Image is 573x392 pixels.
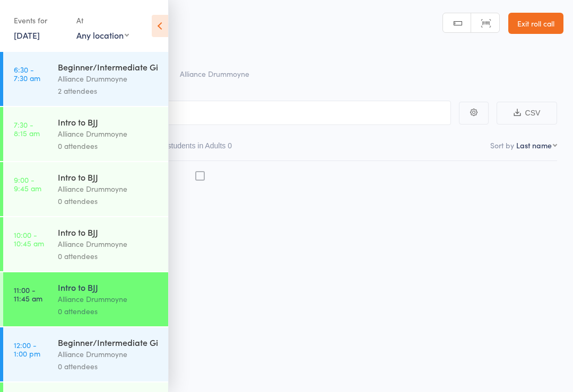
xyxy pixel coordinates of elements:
div: 2 attendees [58,85,159,97]
div: Any location [76,29,129,41]
div: Intro to BJJ [58,171,159,183]
div: Alliance Drummoyne [58,73,159,85]
div: Last name [516,140,552,150]
time: 7:30 - 8:15 am [14,120,40,137]
a: [DATE] [14,29,40,41]
div: Alliance Drummoyne [58,238,159,250]
div: Intro to BJJ [58,281,159,293]
a: 12:00 -1:00 pmBeginner/Intermediate GiAlliance Drummoyne0 attendees [3,327,168,381]
div: Alliance Drummoyne [58,348,159,360]
div: 0 attendees [58,360,159,372]
button: Other students in Adults0 [147,136,232,161]
div: Beginner/Intermediate Gi [58,61,159,73]
div: 0 attendees [58,250,159,262]
time: 12:00 - 1:00 pm [14,341,40,358]
span: Alliance Drummoyne [180,68,249,79]
div: At [76,12,129,29]
div: 0 [228,141,232,150]
div: Events for [14,12,66,29]
div: Intro to BJJ [58,226,159,238]
div: Beginner/Intermediate Gi [58,336,159,348]
a: 6:30 -7:30 amBeginner/Intermediate GiAlliance Drummoyne2 attendees [3,52,168,106]
div: 0 attendees [58,305,159,317]
time: 11:00 - 11:45 am [14,286,42,302]
a: Exit roll call [508,13,563,34]
div: Alliance Drummoyne [58,128,159,140]
div: 0 attendees [58,140,159,152]
time: 9:00 - 9:45 am [14,175,41,192]
input: Search by name [16,101,451,125]
a: 9:00 -9:45 amIntro to BJJAlliance Drummoyne0 attendees [3,162,168,216]
button: CSV [497,102,557,124]
div: Alliance Drummoyne [58,293,159,305]
time: 10:00 - 10:45 am [14,230,44,247]
a: 7:30 -8:15 amIntro to BJJAlliance Drummoyne0 attendees [3,107,168,161]
a: 11:00 -11:45 amIntro to BJJAlliance Drummoyne0 attendees [3,272,168,326]
time: 6:30 - 7:30 am [14,65,40,82]
div: 0 attendees [58,195,159,207]
div: Alliance Drummoyne [58,183,159,195]
div: Intro to BJJ [58,116,159,128]
a: 10:00 -10:45 amIntro to BJJAlliance Drummoyne0 attendees [3,217,168,271]
label: Sort by [490,140,514,150]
